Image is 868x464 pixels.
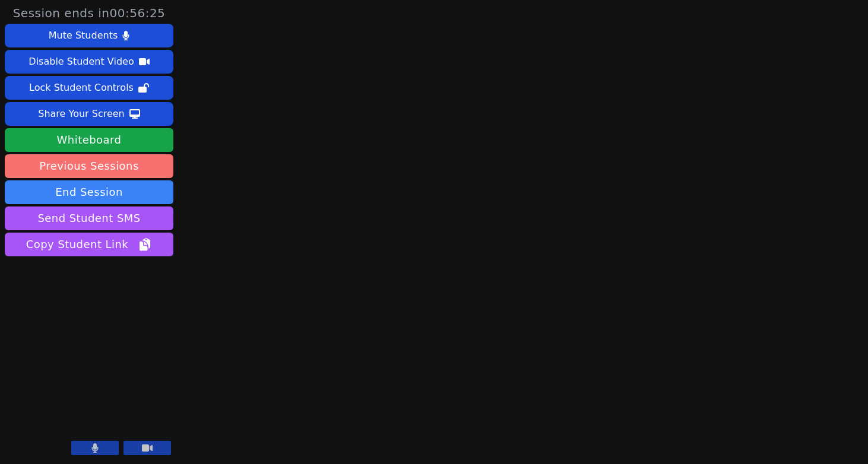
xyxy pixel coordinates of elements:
[13,5,166,21] span: Session ends in
[5,128,173,152] button: Whiteboard
[5,154,173,178] a: Previous Sessions
[28,52,134,71] div: Disable Student Video
[5,206,173,230] button: Send Student SMS
[5,50,173,74] button: Disable Student Video
[38,104,125,123] div: Share Your Screen
[5,76,173,100] button: Lock Student Controls
[110,6,166,20] time: 00:56:25
[49,26,118,45] div: Mute Students
[5,24,173,47] button: Mute Students
[5,233,173,256] button: Copy Student Link
[26,236,152,253] span: Copy Student Link
[5,180,173,204] button: End Session
[5,102,173,126] button: Share Your Screen
[29,78,134,97] div: Lock Student Controls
